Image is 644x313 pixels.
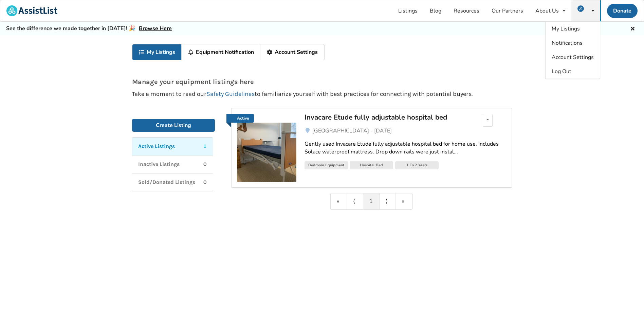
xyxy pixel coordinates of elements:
div: Bedroom Equipment [305,161,348,169]
a: Last item [396,193,412,209]
p: Manage your equipment listings here [132,78,512,85]
a: Active [226,114,254,123]
span: My Listings [552,25,580,33]
p: Inactive Listings [138,161,180,168]
img: user icon [577,5,584,12]
a: [GEOGRAPHIC_DATA] - [DATE] [305,127,506,135]
a: Next item [380,193,396,209]
a: Gently used Invacare Etude fully adjustable hospital bed for home use. Includes Solace waterproof... [305,135,506,161]
p: Sold/Donated Listings [138,179,195,186]
a: Blog [424,0,447,21]
a: Listings [392,0,424,21]
span: Notifications [552,39,583,47]
a: Browse Here [139,25,172,32]
a: Equipment Notification [182,44,260,60]
a: First item [331,193,347,209]
div: Invacare Etude fully adjustable hospital bed [305,113,463,122]
span: Account Settings [552,54,594,61]
a: Previous item [347,193,363,209]
p: 0 [203,179,207,186]
a: Account Settings [260,44,324,60]
p: Active Listings [138,143,175,150]
a: Safety Guidelines [206,90,255,98]
p: Take a moment to read our to familiarize yourself with best practices for connecting with potenti... [132,91,512,97]
a: Resources [447,0,485,21]
a: Active [237,114,296,182]
div: 1 To 2 Years [395,161,439,169]
a: Bedroom EquipmentHospital Bed1 To 2 Years [305,161,506,171]
div: Gently used Invacare Etude fully adjustable hospital bed for home use. Includes Solace waterproof... [305,140,506,156]
a: Our Partners [485,0,529,21]
img: bedroom equipment-invacare etude fully adjustable hospital bed [237,123,296,182]
img: assistlist-logo [6,5,57,16]
span: Log Out [552,68,571,75]
a: Invacare Etude fully adjustable hospital bed [305,114,463,127]
p: 0 [203,161,207,168]
h5: See the difference we made together in [DATE]! 🎉 [6,25,172,32]
a: My Listings [132,44,182,60]
span: [GEOGRAPHIC_DATA] - [DATE] [312,127,392,134]
div: Pagination Navigation [330,193,412,209]
p: 1 [203,143,207,150]
div: About Us [535,8,559,14]
a: 1 [363,193,380,209]
a: Donate [607,4,638,18]
div: Hospital Bed [350,161,393,169]
a: Create Listing [132,119,215,132]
